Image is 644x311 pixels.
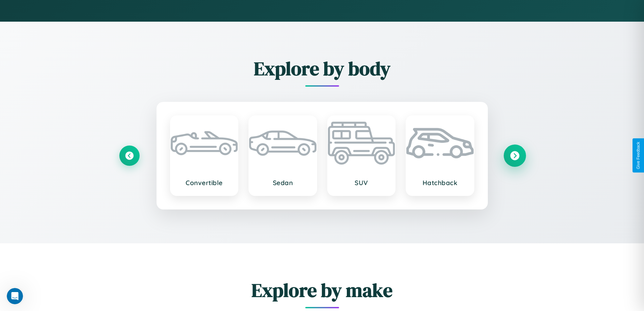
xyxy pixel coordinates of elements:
[119,277,525,303] h2: Explore by make
[119,55,525,82] h2: Explore by body
[335,179,388,187] h3: SUV
[7,288,23,304] iframe: Intercom live chat
[413,179,467,187] h3: Hatchback
[256,179,310,187] h3: Sedan
[177,179,231,187] h3: Convertible
[636,142,641,169] div: Give Feedback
